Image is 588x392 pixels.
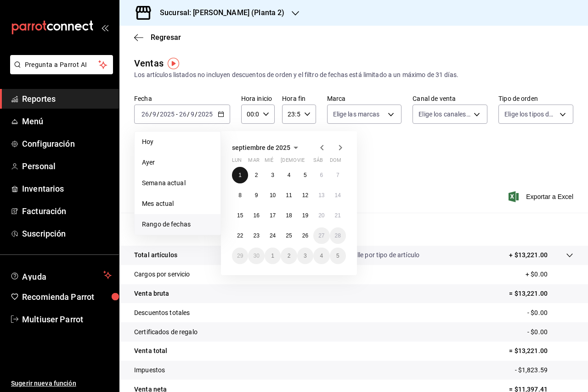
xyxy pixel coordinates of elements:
[281,157,335,167] abbr: jueves
[265,227,281,244] button: 24 de septiembre de 2025
[297,227,313,244] button: 26 de septiembre de 2025
[253,232,259,239] abbr: 23 de septiembre de 2025
[327,95,402,102] label: Marca
[134,95,230,102] label: Fecha
[198,110,213,118] input: ----
[22,205,112,217] span: Facturación
[515,365,573,375] p: - $1,823.59
[504,110,556,119] span: Elige los tipos de orden
[248,187,264,204] button: 9 de septiembre de 2025
[22,160,112,172] span: Personal
[330,227,346,244] button: 28 de septiembre de 2025
[335,212,341,219] abbr: 21 de septiembre de 2025
[336,253,339,259] abbr: 5 de octubre de 2025
[318,192,324,199] abbr: 13 de septiembre de 2025
[151,33,181,42] span: Regresar
[238,172,242,178] abbr: 1 de septiembre de 2025
[101,24,108,31] button: open_drawer_menu
[297,167,313,183] button: 5 de septiembre de 2025
[336,172,339,178] abbr: 7 de septiembre de 2025
[255,192,258,199] abbr: 9 de septiembre de 2025
[141,110,149,118] input: --
[286,192,292,199] abbr: 11 de septiembre de 2025
[271,172,274,178] abbr: 3 de septiembre de 2025
[142,220,213,229] span: Rango de fechas
[190,110,195,118] input: --
[297,207,313,224] button: 19 de septiembre de 2025
[134,289,169,298] p: Venta bruta
[232,207,248,224] button: 15 de septiembre de 2025
[248,157,259,167] abbr: martes
[286,232,292,239] abbr: 25 de septiembre de 2025
[195,110,198,118] span: /
[509,250,548,260] p: + $13,221.00
[286,212,292,219] abbr: 18 de septiembre de 2025
[142,158,213,167] span: Ayer
[134,33,181,42] button: Regresar
[330,187,346,204] button: 14 de septiembre de 2025
[134,308,190,318] p: Descuentos totales
[265,248,281,264] button: 1 de octubre de 2025
[248,167,264,183] button: 2 de septiembre de 2025
[281,227,297,244] button: 25 de septiembre de 2025
[527,327,573,337] p: - $0.00
[255,172,258,178] abbr: 2 de septiembre de 2025
[241,95,275,102] label: Hora inicio
[253,212,259,219] abbr: 16 de septiembre de 2025
[270,212,276,219] abbr: 17 de septiembre de 2025
[22,138,112,150] span: Configuración
[232,142,301,153] button: septiembre de 2025
[271,253,274,259] abbr: 1 de octubre de 2025
[297,187,313,204] button: 12 de septiembre de 2025
[281,167,297,183] button: 4 de septiembre de 2025
[302,212,308,219] abbr: 19 de septiembre de 2025
[318,232,324,239] abbr: 27 de septiembre de 2025
[22,313,112,326] span: Multiuser Parrot
[237,212,243,219] abbr: 15 de septiembre de 2025
[22,93,112,105] span: Reportes
[157,110,159,118] span: /
[142,178,213,188] span: Semana actual
[237,232,243,239] abbr: 22 de septiembre de 2025
[335,192,341,199] abbr: 14 de septiembre de 2025
[168,58,179,69] img: Tooltip marker
[288,172,291,178] abbr: 4 de septiembre de 2025
[232,167,248,183] button: 1 de septiembre de 2025
[22,182,112,195] span: Inventarios
[134,346,167,356] p: Venta total
[265,167,281,183] button: 3 de septiembre de 2025
[302,232,308,239] abbr: 26 de septiembre de 2025
[509,346,573,356] p: = $13,221.00
[320,172,323,178] abbr: 6 de septiembre de 2025
[232,187,248,204] button: 8 de septiembre de 2025
[281,187,297,204] button: 11 de septiembre de 2025
[270,192,276,199] abbr: 10 de septiembre de 2025
[313,157,323,167] abbr: sábado
[149,110,152,118] span: /
[288,253,291,259] abbr: 2 de octubre de 2025
[176,110,178,118] span: -
[134,365,165,375] p: Impuestos
[418,110,470,119] span: Elige los canales de venta
[304,172,307,178] abbr: 5 de septiembre de 2025
[304,253,307,259] abbr: 3 de octubre de 2025
[253,253,259,259] abbr: 30 de septiembre de 2025
[134,270,190,279] p: Cargos por servicio
[335,232,341,239] abbr: 28 de septiembre de 2025
[142,199,213,209] span: Mes actual
[232,248,248,264] button: 29 de septiembre de 2025
[232,157,242,167] abbr: lunes
[134,327,198,337] p: Certificados de regalo
[320,253,323,259] abbr: 4 de octubre de 2025
[265,157,273,167] abbr: miércoles
[313,248,329,264] button: 4 de octubre de 2025
[413,95,487,102] label: Canal de venta
[330,248,346,264] button: 5 de octubre de 2025
[237,253,243,259] abbr: 29 de septiembre de 2025
[22,115,112,127] span: Menú
[22,270,100,281] span: Ayuda
[159,110,175,118] input: ----
[281,207,297,224] button: 18 de septiembre de 2025
[302,192,308,199] abbr: 12 de septiembre de 2025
